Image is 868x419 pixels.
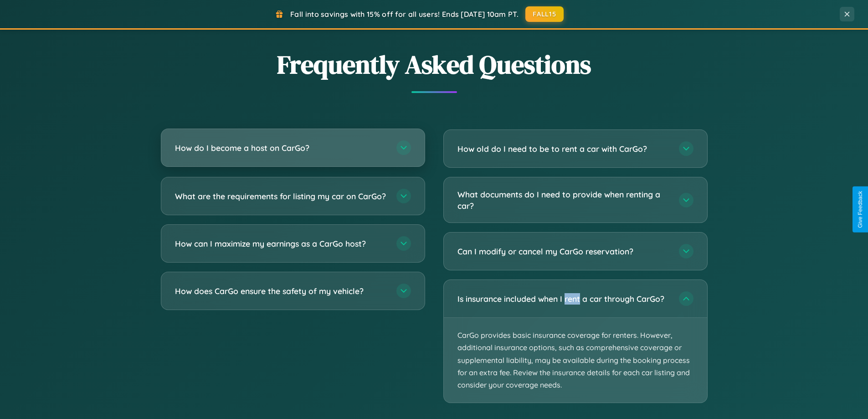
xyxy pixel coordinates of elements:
[175,142,387,154] h3: How do I become a host on CarGo?
[525,6,564,22] button: FALL15
[444,318,707,403] p: CarGo provides basic insurance coverage for renters. However, additional insurance options, such ...
[175,238,387,249] h3: How can I maximize my earnings as a CarGo host?
[161,47,708,82] h2: Frequently Asked Questions
[175,285,387,297] h3: How does CarGo ensure the safety of my vehicle?
[457,143,670,155] h3: How old do I need to be to rent a car with CarGo?
[457,246,670,257] h3: Can I modify or cancel my CarGo reservation?
[175,191,387,202] h3: What are the requirements for listing my car on CarGo?
[857,191,863,228] div: Give Feedback
[457,189,670,211] h3: What documents do I need to provide when renting a car?
[290,10,519,19] span: Fall into savings with 15% off for all users! Ends [DATE] 10am PT.
[457,293,670,305] h3: Is insurance included when I rent a car through CarGo?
